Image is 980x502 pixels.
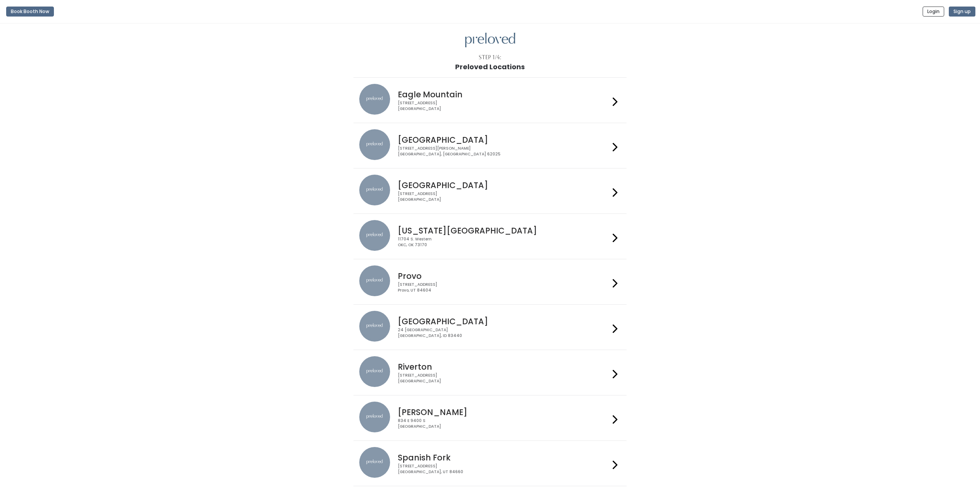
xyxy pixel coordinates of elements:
img: preloved location [359,265,390,296]
h4: [GEOGRAPHIC_DATA] [398,317,610,326]
a: preloved location [GEOGRAPHIC_DATA] [STREET_ADDRESS][GEOGRAPHIC_DATA] [359,175,621,207]
h4: [PERSON_NAME] [398,408,610,417]
a: Book Booth Now [6,3,54,20]
div: [STREET_ADDRESS] Provo, UT 84604 [398,282,610,293]
img: preloved logo [465,33,515,48]
a: preloved location Riverton [STREET_ADDRESS][GEOGRAPHIC_DATA] [359,356,621,389]
a: preloved location [US_STATE][GEOGRAPHIC_DATA] 11704 S. WesternOKC, OK 73170 [359,220,621,253]
div: 24 [GEOGRAPHIC_DATA] [GEOGRAPHIC_DATA], ID 83440 [398,327,610,339]
div: [STREET_ADDRESS] [GEOGRAPHIC_DATA] [398,100,610,112]
a: preloved location Provo [STREET_ADDRESS]Provo, UT 84604 [359,265,621,298]
h4: [GEOGRAPHIC_DATA] [398,135,610,144]
button: Login [923,7,944,17]
div: [STREET_ADDRESS] [GEOGRAPHIC_DATA] [398,191,610,202]
h4: [GEOGRAPHIC_DATA] [398,181,610,190]
a: preloved location Spanish Fork [STREET_ADDRESS][GEOGRAPHIC_DATA], UT 84660 [359,447,621,480]
h4: Spanish Fork [398,453,610,462]
img: preloved location [359,447,390,478]
h4: Riverton [398,362,610,371]
button: Book Booth Now [6,7,54,17]
a: preloved location [GEOGRAPHIC_DATA] [STREET_ADDRESS][PERSON_NAME][GEOGRAPHIC_DATA], [GEOGRAPHIC_D... [359,129,621,162]
h4: [US_STATE][GEOGRAPHIC_DATA] [398,226,610,235]
div: [STREET_ADDRESS] [GEOGRAPHIC_DATA], UT 84660 [398,464,610,475]
img: preloved location [359,356,390,387]
img: preloved location [359,129,390,160]
a: preloved location [PERSON_NAME] 834 E 9400 S[GEOGRAPHIC_DATA] [359,402,621,434]
img: preloved location [359,84,390,115]
h1: Preloved Locations [455,63,525,71]
img: preloved location [359,220,390,251]
img: preloved location [359,402,390,432]
img: preloved location [359,175,390,205]
button: Sign up [949,7,975,17]
div: [STREET_ADDRESS][PERSON_NAME] [GEOGRAPHIC_DATA], [GEOGRAPHIC_DATA] 62025 [398,146,610,157]
a: preloved location [GEOGRAPHIC_DATA] 24 [GEOGRAPHIC_DATA][GEOGRAPHIC_DATA], ID 83440 [359,311,621,344]
div: 11704 S. Western OKC, OK 73170 [398,237,610,248]
h4: Eagle Mountain [398,90,610,99]
a: preloved location Eagle Mountain [STREET_ADDRESS][GEOGRAPHIC_DATA] [359,84,621,117]
div: Step 1/4: [479,53,501,62]
h4: Provo [398,272,610,280]
div: [STREET_ADDRESS] [GEOGRAPHIC_DATA] [398,373,610,384]
div: 834 E 9400 S [GEOGRAPHIC_DATA] [398,418,610,429]
img: preloved location [359,311,390,342]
